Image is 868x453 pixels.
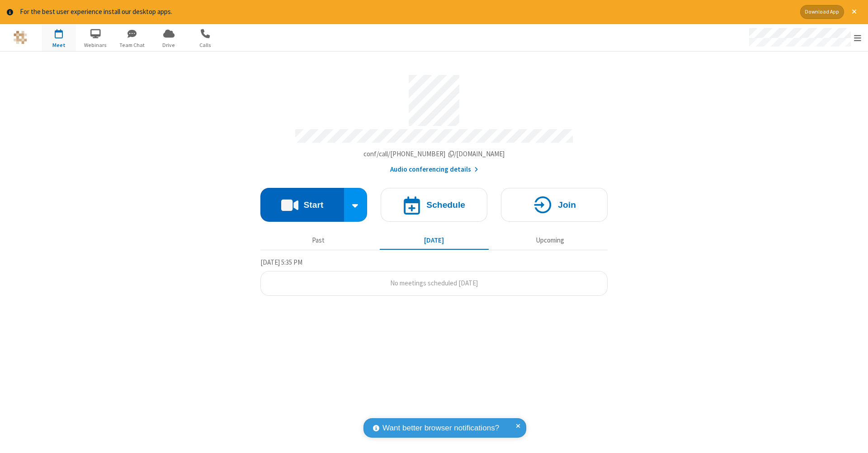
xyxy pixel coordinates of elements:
h4: Start [303,201,323,209]
section: Account details [260,68,608,174]
img: QA Selenium DO NOT DELETE OR CHANGE [14,31,27,44]
span: Team Chat [115,41,149,49]
span: Webinars [79,41,113,49]
button: Logo [3,24,37,51]
span: Meet [42,41,76,49]
button: Download App [800,5,844,19]
span: Copy my meeting room link [363,149,505,158]
div: Start conference options [344,188,368,222]
h4: Schedule [426,201,465,209]
button: Join [501,188,608,222]
span: No meetings scheduled [DATE] [390,279,478,287]
h4: Join [558,201,576,209]
span: Drive [152,41,186,49]
span: Want better browser notifications? [382,422,499,434]
button: Copy my meeting room linkCopy my meeting room link [363,149,505,159]
button: Upcoming [495,232,604,249]
span: Calls [189,41,222,49]
div: Open menu [741,24,868,51]
div: For the best user experience install our desktop apps. [20,7,793,17]
button: Close alert [847,5,861,19]
button: Past [264,232,373,249]
span: [DATE] 5:35 PM [260,258,302,266]
button: [DATE] [380,232,489,249]
button: Schedule [381,188,487,222]
button: Audio conferencing details [390,164,478,175]
section: Today's Meetings [260,257,608,296]
button: Start [260,188,344,222]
